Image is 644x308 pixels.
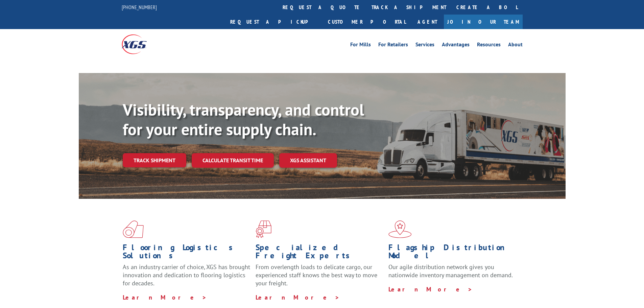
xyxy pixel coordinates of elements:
[442,42,470,49] a: Advantages
[123,220,144,238] img: xgs-icon-total-supply-chain-intelligence-red
[508,42,523,49] a: About
[123,293,207,301] a: Learn More >
[256,293,340,301] a: Learn More >
[388,243,516,263] h1: Flagship Distribution Model
[444,15,523,29] a: Join Our Team
[123,99,364,140] b: Visibility, transparency, and control for your entire supply chain.
[123,153,186,167] a: Track shipment
[123,263,250,287] span: As an industry carrier of choice, XGS has brought innovation and dedication to flooring logistics...
[388,285,473,293] a: Learn More >
[122,4,157,10] a: [PHONE_NUMBER]
[323,15,411,29] a: Customer Portal
[256,263,383,293] p: From overlength loads to delicate cargo, our experienced staff knows the best way to move your fr...
[256,243,383,263] h1: Specialized Freight Experts
[225,15,323,29] a: Request a pickup
[279,153,337,168] a: XGS ASSISTANT
[477,42,501,49] a: Resources
[123,243,251,263] h1: Flooring Logistics Solutions
[388,220,412,238] img: xgs-icon-flagship-distribution-model-red
[256,220,271,238] img: xgs-icon-focused-on-flooring-red
[378,42,408,49] a: For Retailers
[388,263,513,279] span: Our agile distribution network gives you nationwide inventory management on demand.
[192,153,274,168] a: Calculate transit time
[350,42,371,49] a: For Mills
[411,15,444,29] a: Agent
[415,42,434,49] a: Services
